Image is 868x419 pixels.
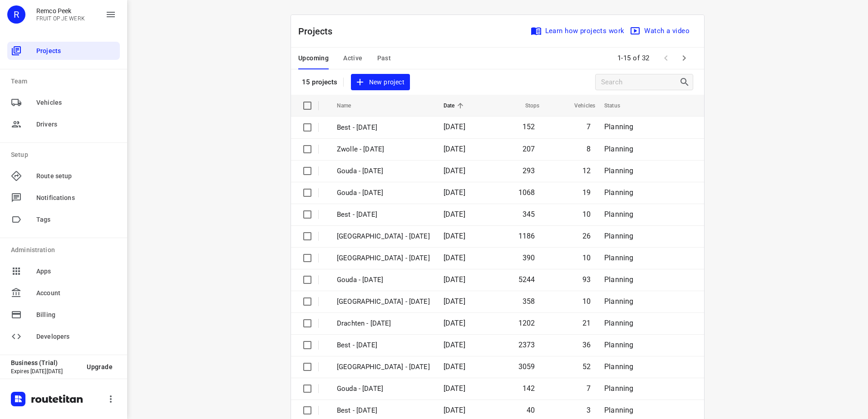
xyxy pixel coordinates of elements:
[7,284,120,302] div: Account
[679,77,693,88] div: Search
[36,171,116,181] span: Route setup
[36,193,116,203] span: Notifications
[582,319,591,327] span: 21
[36,46,116,56] span: Projects
[582,166,591,175] span: 12
[36,310,116,320] span: Billing
[356,77,404,88] span: New project
[587,384,591,393] span: 7
[298,53,329,64] span: Upcoming
[604,145,633,153] span: Planning
[337,144,430,155] p: Zwolle - Friday
[7,42,120,60] div: Projects
[444,100,467,111] span: Date
[444,210,465,219] span: [DATE]
[444,384,465,393] span: [DATE]
[604,232,633,240] span: Planning
[7,306,120,324] div: Billing
[36,288,116,298] span: Account
[582,341,591,349] span: 36
[337,100,363,111] span: Name
[523,253,535,262] span: 390
[523,297,535,306] span: 358
[604,319,633,327] span: Planning
[518,275,535,284] span: 5244
[36,98,116,107] span: Vehicles
[79,359,120,375] button: Upgrade
[36,120,116,129] span: Drivers
[587,122,591,131] span: 7
[562,100,595,111] span: Vehicles
[523,384,535,393] span: 142
[337,122,430,133] p: Best - Friday
[11,245,120,255] p: Administration
[36,267,116,276] span: Apps
[604,188,633,197] span: Planning
[657,49,675,67] span: Previous Page
[587,406,591,414] span: 3
[444,122,465,131] span: [DATE]
[298,24,340,38] p: Projects
[444,319,465,327] span: [DATE]
[7,210,120,229] div: Tags
[337,188,430,198] p: Gouda - Thursday
[377,53,391,64] span: Past
[604,253,633,262] span: Planning
[337,318,430,329] p: Drachten - Monday
[444,341,465,349] span: [DATE]
[444,362,465,371] span: [DATE]
[675,49,693,67] span: Next Page
[518,319,535,327] span: 1202
[523,166,535,175] span: 293
[527,406,535,414] span: 40
[523,145,535,153] span: 207
[523,210,535,219] span: 345
[337,209,430,220] p: Best - Thursday
[337,405,430,416] p: Best - Friday
[7,167,120,185] div: Route setup
[587,145,591,153] span: 8
[582,232,591,240] span: 26
[513,100,540,111] span: Stops
[444,275,465,284] span: [DATE]
[601,75,679,89] input: Search projects
[518,232,535,240] span: 1186
[444,253,465,262] span: [DATE]
[582,362,591,371] span: 52
[36,7,85,15] p: Remco Peek
[36,215,116,224] span: Tags
[582,297,591,306] span: 10
[444,188,465,197] span: [DATE]
[444,232,465,240] span: [DATE]
[11,368,79,375] p: Expires [DATE][DATE]
[614,49,653,68] span: 1-15 of 32
[7,93,120,112] div: Vehicles
[11,359,79,366] p: Business (Trial)
[604,275,633,284] span: Planning
[518,362,535,371] span: 3059
[582,253,591,262] span: 10
[337,297,430,307] p: Antwerpen - Monday
[337,253,430,263] p: Zwolle - Tuesday
[7,262,120,280] div: Apps
[7,189,120,207] div: Notifications
[36,15,85,22] p: FRUIT OP JE WERK
[302,78,338,86] p: 15 projects
[337,275,430,285] p: Gouda - Monday
[36,332,116,341] span: Developers
[351,74,410,91] button: New project
[604,362,633,371] span: Planning
[343,53,362,64] span: Active
[11,150,120,160] p: Setup
[604,210,633,219] span: Planning
[337,362,430,372] p: Zwolle - Monday
[604,297,633,306] span: Planning
[604,166,633,175] span: Planning
[518,341,535,349] span: 2373
[604,406,633,414] span: Planning
[444,297,465,306] span: [DATE]
[444,166,465,175] span: [DATE]
[582,275,591,284] span: 93
[337,166,430,176] p: Gouda - Friday
[11,77,120,86] p: Team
